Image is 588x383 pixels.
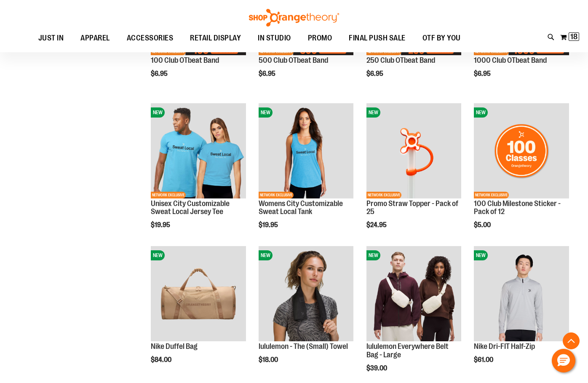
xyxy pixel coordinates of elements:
[190,29,241,48] span: RETAIL DISPLAY
[366,103,462,198] img: Promo Straw Topper - Pack of 25
[366,246,462,343] a: lululemon Everywhere Belt Bag - LargeNEW
[474,103,569,198] img: 100 Club Milestone Sticker - Pack of 12
[474,342,535,351] a: Nike Dri-FIT Half-Zip
[147,99,250,250] div: product
[474,70,492,78] span: $6.95
[30,29,72,48] a: JUST IN
[366,250,380,260] span: NEW
[259,103,354,200] a: City Customizable Perfect Racerback TankNEWNETWORK EXCLUSIVE
[80,29,110,48] span: APPAREL
[366,70,385,78] span: $6.95
[259,107,273,118] span: NEW
[414,29,469,48] a: OTF BY YOU
[151,250,165,260] span: NEW
[259,56,328,64] a: 500 Club OTbeat Band
[470,99,573,250] div: product
[182,29,249,48] a: RETAIL DISPLAY
[151,103,246,200] a: Unisex City Customizable Fine Jersey TeeNEWNETWORK EXCLUSIVE
[259,199,343,216] a: Womens City Customizable Sweat Local Tank
[366,246,462,341] img: lululemon Everywhere Belt Bag - Large
[151,103,246,198] img: Unisex City Customizable Fine Jersey Tee
[258,29,291,48] span: IN STUDIO
[366,342,449,359] a: lululemon Everywhere Belt Bag - Large
[474,221,492,229] span: $5.00
[151,70,169,78] span: $6.95
[570,32,577,41] span: 18
[366,199,458,216] a: Promo Straw Topper - Pack of 25
[362,99,466,250] div: product
[259,342,348,351] a: lululemon - The (Small) Towel
[474,250,488,260] span: NEW
[151,221,171,229] span: $19.95
[151,246,246,341] img: Nike Duffel Bag
[259,250,273,260] span: NEW
[366,192,401,198] span: NETWORK EXCLUSIVE
[474,107,488,118] span: NEW
[151,56,219,64] a: 100 Club OTbeat Band
[366,221,388,229] span: $24.95
[474,192,509,198] span: NETWORK EXCLUSIVE
[366,56,435,64] a: 250 Club OTbeat Band
[72,29,118,48] a: APPAREL
[474,56,547,64] a: 1000 Club OTbeat Band
[151,342,198,351] a: Nike Duffel Bag
[151,199,230,216] a: Unisex City Customizable Sweat Local Jersey Tee
[259,221,279,229] span: $19.95
[422,29,461,48] span: OTF BY YOU
[254,99,358,250] div: product
[349,29,406,48] span: FINAL PUSH SALE
[249,29,299,48] a: IN STUDIO
[259,246,354,343] a: lululemon - The (Small) TowelNEW
[151,246,246,343] a: Nike Duffel BagNEW
[474,246,569,341] img: Nike Dri-FIT Half-Zip
[248,9,340,27] img: Shop Orangetheory
[118,29,182,48] a: ACCESSORIES
[259,356,279,364] span: $18.00
[38,29,64,48] span: JUST IN
[299,29,341,48] a: PROMO
[366,107,380,118] span: NEW
[552,349,575,372] button: Hello, have a question? Let’s chat.
[563,332,580,349] button: Back To Top
[259,103,354,198] img: City Customizable Perfect Racerback Tank
[151,356,173,364] span: $84.00
[366,103,462,200] a: Promo Straw Topper - Pack of 25NEWNETWORK EXCLUSIVE
[308,29,332,48] span: PROMO
[474,199,561,216] a: 100 Club Milestone Sticker - Pack of 12
[151,192,186,198] span: NETWORK EXCLUSIVE
[340,29,414,48] a: FINAL PUSH SALE
[474,356,494,364] span: $61.00
[366,364,388,372] span: $39.00
[127,29,174,48] span: ACCESSORIES
[259,192,294,198] span: NETWORK EXCLUSIVE
[474,103,569,200] a: 100 Club Milestone Sticker - Pack of 12NEWNETWORK EXCLUSIVE
[259,246,354,341] img: lululemon - The (Small) Towel
[259,70,277,78] span: $6.95
[474,246,569,343] a: Nike Dri-FIT Half-ZipNEW
[151,107,165,118] span: NEW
